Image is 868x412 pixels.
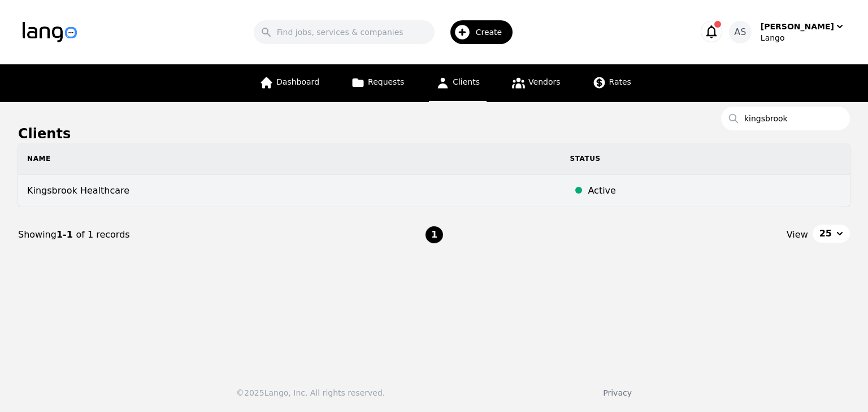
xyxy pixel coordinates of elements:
[761,21,834,32] div: [PERSON_NAME]
[429,64,487,102] a: Clients
[18,125,850,143] h1: Clients
[276,77,319,86] span: Dashboard
[585,64,638,102] a: Rates
[236,387,385,398] div: © 2025 Lango, Inc. All rights reserved.
[254,20,435,44] input: Find jobs, services & companies
[609,77,631,86] span: Rates
[505,64,567,102] a: Vendors
[819,227,832,240] span: 25
[453,77,480,86] span: Clients
[18,207,850,262] nav: Page navigation
[561,143,850,175] th: Status
[734,25,746,39] span: AS
[368,77,404,86] span: Requests
[18,143,561,175] th: Name
[23,22,77,42] img: Logo
[528,77,560,86] span: Vendors
[588,184,841,198] div: Active
[813,225,850,243] button: 25
[435,16,520,49] button: Create
[57,229,76,240] span: 1-1
[761,32,845,43] div: Lango
[721,107,850,130] input: Search
[18,175,561,207] td: Kingsbrook Healthcare
[253,64,326,102] a: Dashboard
[344,64,411,102] a: Requests
[729,21,845,43] button: AS[PERSON_NAME]Lango
[787,228,808,242] span: View
[603,388,632,397] a: Privacy
[476,27,510,38] span: Create
[18,228,425,242] div: Showing of 1 records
